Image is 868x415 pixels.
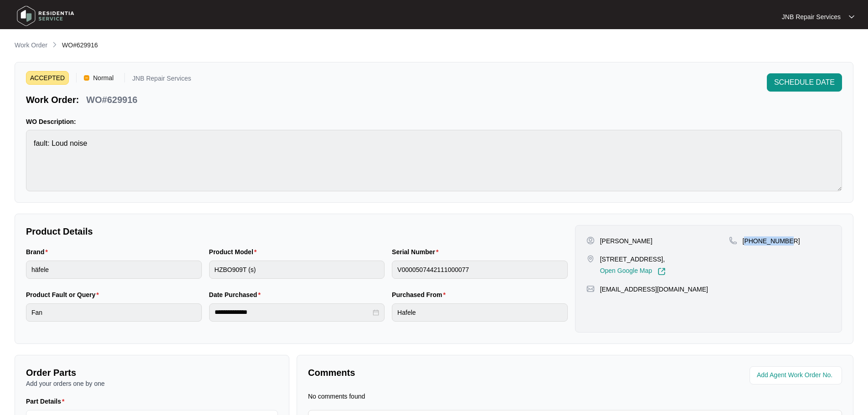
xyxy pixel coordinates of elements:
input: Brand [26,261,202,279]
img: map-pin [586,255,595,263]
button: SCHEDULE DATE [767,73,842,92]
img: Vercel Logo [84,75,89,81]
p: Comments [308,366,569,379]
img: chevron-right [51,41,58,48]
img: map-pin [586,285,595,293]
input: Add Agent Work Order No. [757,370,837,381]
span: WO#629916 [62,41,98,49]
input: Date Purchased [215,307,371,317]
span: ACCEPTED [26,71,69,85]
p: WO#629916 [86,93,137,106]
input: Product Fault or Query [26,303,202,322]
label: Product Fault or Query [26,290,103,299]
label: Purchased From [392,290,449,299]
img: map-pin [729,236,737,245]
p: [STREET_ADDRESS], [600,255,666,264]
label: Product Model [209,247,261,256]
textarea: fault: Loud noise [26,130,842,191]
img: user-pin [586,236,595,245]
p: No comments found [308,392,365,401]
img: residentia service logo [14,2,77,30]
label: Date Purchased [209,290,264,299]
p: Product Details [26,225,568,238]
a: Open Google Map [600,267,666,276]
p: [PHONE_NUMBER] [743,236,800,246]
img: dropdown arrow [849,15,854,19]
label: Part Details [26,397,68,406]
img: Link-External [657,267,666,276]
p: Add your orders one by one [26,379,278,388]
a: Work Order [13,41,49,51]
p: Order Parts [26,366,278,379]
input: Product Model [209,261,385,279]
input: Serial Number [392,261,568,279]
input: Purchased From [392,303,568,322]
label: Serial Number [392,247,442,256]
p: JNB Repair Services [132,75,191,85]
p: [PERSON_NAME] [600,236,652,246]
span: Normal [89,71,117,85]
p: Work Order: [26,93,79,106]
p: WO Description: [26,117,842,126]
p: [EMAIL_ADDRESS][DOMAIN_NAME] [600,285,708,294]
p: Work Order [15,41,47,50]
p: JNB Repair Services [782,12,841,21]
label: Brand [26,247,51,256]
span: SCHEDULE DATE [774,77,835,88]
